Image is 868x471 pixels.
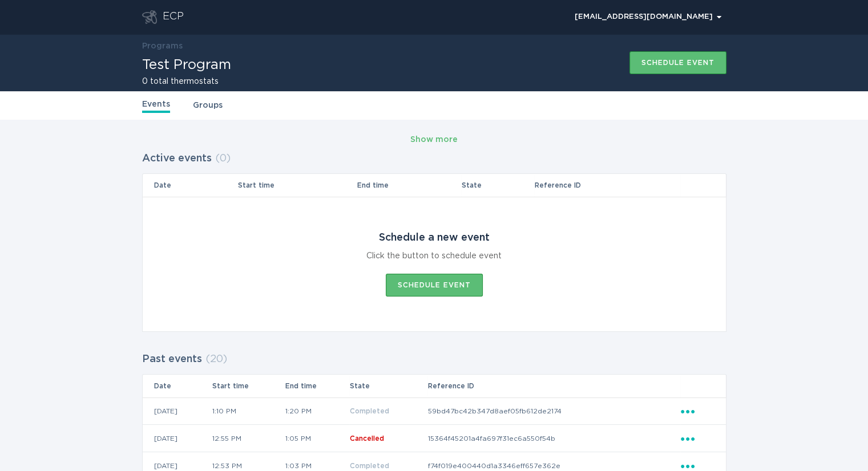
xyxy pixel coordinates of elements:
button: Schedule event [629,51,726,74]
button: Go to dashboard [142,10,157,24]
td: 12:55 PM [212,425,285,452]
div: Popover menu [570,9,726,26]
tr: Table Headers [143,174,726,197]
td: 1:05 PM [285,425,349,452]
div: ECP [163,10,184,24]
div: Popover menu [681,432,714,445]
th: Start time [212,375,285,397]
span: ( 20 ) [205,354,227,364]
th: End time [357,174,461,197]
th: Reference ID [534,174,680,197]
td: 1:20 PM [285,397,349,425]
th: End time [285,375,349,397]
td: [DATE] [143,397,212,425]
a: Programs [142,42,183,50]
h1: Test Program [142,58,231,72]
span: Completed [350,408,389,415]
div: Show more [410,133,458,146]
tr: e5f4f6dc015d46ea84fed8c28f097cbf [143,397,726,425]
span: ( 0 ) [215,153,231,164]
button: Show more [410,131,458,148]
div: [EMAIL_ADDRESS][DOMAIN_NAME] [575,14,721,21]
th: Reference ID [427,375,680,397]
div: Schedule event [398,282,471,289]
td: 59bd47bc42b347d8aef05fb612de2174 [427,397,680,425]
button: Open user account details [570,9,726,26]
span: Completed [350,462,389,469]
div: Click the button to schedule event [366,250,502,262]
td: [DATE] [143,425,212,452]
div: Popover menu [681,405,714,417]
span: Cancelled [350,435,384,442]
h2: Past events [142,349,202,370]
a: Events [142,98,170,113]
tr: 63e5e81263bd488fb192221522cffca8 [143,425,726,452]
h2: 0 total thermostats [142,78,231,86]
th: State [461,174,534,197]
th: Date [143,174,238,197]
td: 1:10 PM [212,397,285,425]
h2: Active events [142,148,212,169]
div: Schedule a new event [379,232,490,244]
th: Date [143,375,212,397]
th: State [349,375,427,397]
button: Schedule event [386,274,483,297]
th: Start time [237,174,356,197]
div: Schedule event [641,59,714,66]
a: Groups [193,99,223,112]
tr: Table Headers [143,375,726,397]
td: 15364f45201a4fa697f31ec6a550f54b [427,425,680,452]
